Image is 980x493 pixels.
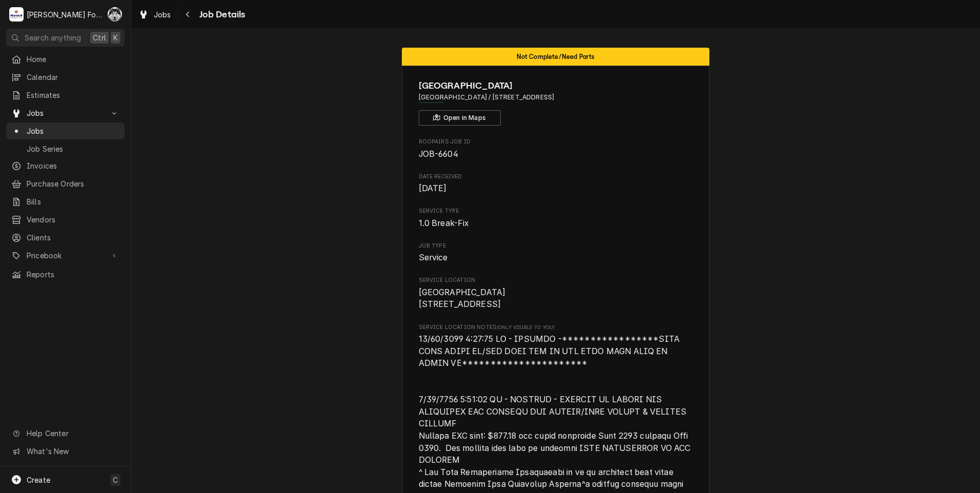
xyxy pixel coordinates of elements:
span: Create [27,476,50,484]
div: Status [402,48,709,66]
span: [DATE] [419,183,447,193]
span: Clients [27,232,119,243]
span: Service Location [419,276,693,284]
div: Job Type [419,242,693,264]
a: Calendar [6,69,125,86]
span: Service Type [419,217,693,230]
a: Jobs [6,122,125,139]
span: Name [419,79,693,93]
a: Clients [6,229,125,246]
span: Purchase Orders [27,178,119,189]
span: Service Location Notes [419,323,693,332]
span: Jobs [27,126,119,136]
span: Job Details [196,8,246,22]
span: Estimates [27,90,119,100]
span: 1.0 Break-Fix [419,218,469,228]
button: Search anythingCtrlK [6,29,125,47]
span: C [113,475,118,485]
span: Help Center [27,428,118,439]
button: Navigate back [180,6,196,23]
span: Roopairs Job ID [419,148,693,160]
div: M [9,7,24,22]
a: Go to What's New [6,443,125,460]
span: Service Type [419,207,693,215]
span: Service Location [419,286,693,311]
a: Go to Jobs [6,105,125,121]
span: Date Received [419,173,693,181]
span: Pricebook [27,250,104,261]
span: Invoices [27,160,119,171]
span: JOB-6604 [419,149,458,159]
div: Roopairs Job ID [419,138,693,160]
span: Bills [27,196,119,207]
a: Home [6,51,125,68]
a: Jobs [134,6,175,23]
div: Service Type [419,207,693,229]
div: Service Location [419,276,693,311]
span: [GEOGRAPHIC_DATA] [STREET_ADDRESS] [419,287,506,310]
span: Date Received [419,182,693,195]
a: Reports [6,266,125,283]
span: Roopairs Job ID [419,138,693,146]
div: [PERSON_NAME] Food Equipment Service [27,9,102,20]
a: Job Series [6,140,125,157]
div: C( [108,7,122,22]
span: Jobs [154,9,171,20]
a: Vendors [6,211,125,228]
a: Bills [6,193,125,210]
button: Open in Maps [419,110,501,126]
span: K [113,32,118,43]
div: Client Information [419,79,693,126]
span: Vendors [27,214,119,225]
span: (Only Visible to You) [497,324,555,330]
a: Invoices [6,157,125,174]
a: Purchase Orders [6,175,125,192]
span: Ctrl [93,32,106,43]
span: Jobs [27,108,104,118]
span: Home [27,54,119,65]
div: Chris Murphy (103)'s Avatar [108,7,122,22]
span: Not Complete/Need Parts [517,53,595,60]
div: Date Received [419,173,693,195]
a: Estimates [6,87,125,104]
span: Reports [27,269,119,280]
div: Marshall Food Equipment Service's Avatar [9,7,24,22]
span: What's New [27,446,118,457]
span: Search anything [25,32,81,43]
span: Job Series [27,143,119,154]
span: Calendar [27,72,119,83]
span: Job Type [419,242,693,250]
span: Address [419,93,693,102]
a: Go to Help Center [6,425,125,442]
span: Job Type [419,252,693,264]
a: Go to Pricebook [6,247,125,264]
span: Service [419,253,448,262]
